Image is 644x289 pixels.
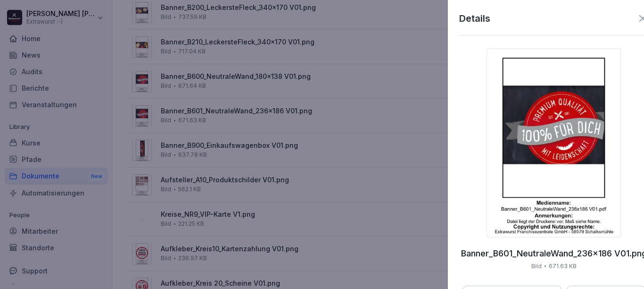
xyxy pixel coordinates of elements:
[548,262,576,271] p: 671.63 KB
[487,49,620,238] img: thumbnail
[531,262,541,271] p: Bild
[459,11,490,25] p: Details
